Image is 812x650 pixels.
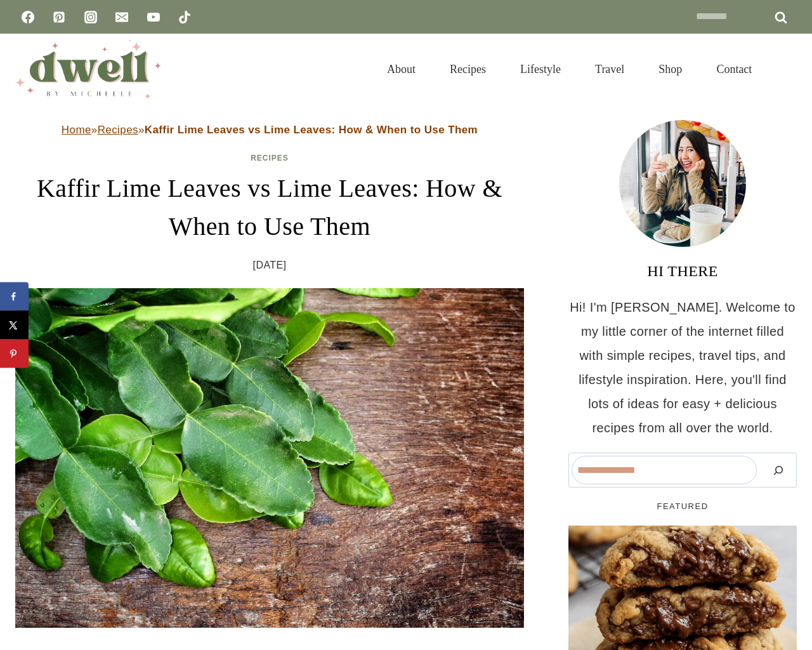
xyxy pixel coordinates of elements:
button: Search [763,456,794,484]
a: Recipes [433,47,503,91]
h5: FEATURED [568,500,797,513]
a: TikTok [172,4,197,30]
h3: HI THERE [568,260,797,282]
h1: Kaffir Lime Leaves vs Lime Leaves: How & When to Use Them [15,169,524,246]
a: Email [109,4,134,30]
strong: Kaffir Lime Leaves vs Lime Leaves: How & When to Use Them [145,124,478,136]
img: DWELL by michelle [15,40,161,98]
a: Shop [641,47,699,91]
nav: Primary Navigation [370,47,769,91]
a: Travel [578,47,641,91]
a: Recipes [251,154,289,162]
p: Hi! I'm [PERSON_NAME]. Welcome to my little corner of the internet filled with simple recipes, tr... [568,295,797,440]
a: Home [62,124,91,136]
span: » » [62,124,478,136]
a: YouTube [141,4,166,30]
a: Recipes [98,124,138,136]
a: Pinterest [46,4,72,30]
a: About [370,47,433,91]
a: Instagram [78,4,103,30]
a: Facebook [15,4,41,30]
button: View Search Form [775,58,797,80]
time: [DATE] [253,256,287,275]
a: Contact [699,47,769,91]
a: Lifestyle [503,47,578,91]
img: Kaffir lime leaves on wood background [15,288,524,628]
